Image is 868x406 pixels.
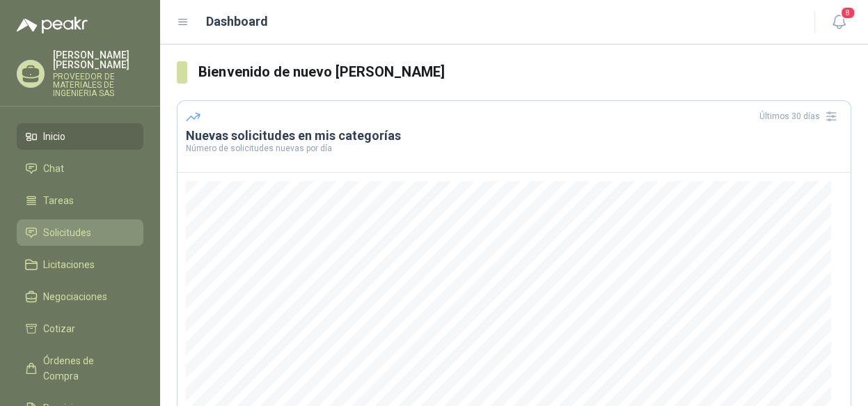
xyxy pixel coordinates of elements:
h3: Bienvenido de nuevo [PERSON_NAME] [198,61,851,83]
span: Cotizar [43,321,75,336]
h3: Nuevas solicitudes en mis categorías [186,127,842,144]
a: Negociaciones [17,283,143,310]
span: Órdenes de Compra [43,353,130,384]
span: Chat [43,161,64,176]
img: Logo peakr [17,17,88,33]
span: 8 [840,6,855,19]
span: Licitaciones [43,257,95,272]
a: Licitaciones [17,251,143,278]
a: Chat [17,155,143,182]
a: Cotizar [17,315,143,342]
span: Solicitudes [43,225,91,240]
p: PROVEEDOR DE MATERIALES DE INGENIERIA SAS [53,72,143,97]
span: Negociaciones [43,289,107,304]
a: Solicitudes [17,219,143,246]
a: Inicio [17,123,143,150]
span: Tareas [43,193,74,208]
a: Tareas [17,187,143,214]
p: [PERSON_NAME] [PERSON_NAME] [53,50,143,70]
p: Número de solicitudes nuevas por día [186,144,842,153]
button: 8 [826,10,851,35]
a: Órdenes de Compra [17,348,143,389]
span: Inicio [43,129,65,144]
div: Últimos 30 días [759,105,842,127]
h1: Dashboard [206,12,268,31]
